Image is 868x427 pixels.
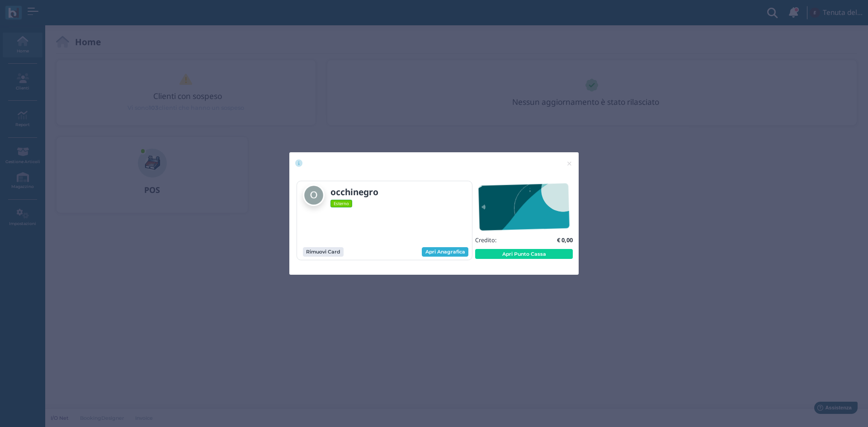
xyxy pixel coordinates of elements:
b: occhinegro [330,186,378,198]
img: occhinegro [303,184,325,206]
b: € 0,00 [557,236,573,244]
text: 047301727F1D95 [476,186,530,194]
button: Rimuovi Card [303,247,344,257]
a: occhinegro Esterno [303,184,406,207]
span: Esterno [330,200,353,207]
a: Apri Anagrafica [422,247,468,257]
span: × [566,158,573,169]
span: Assistenza [27,7,60,14]
h5: Credito: [475,237,496,243]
